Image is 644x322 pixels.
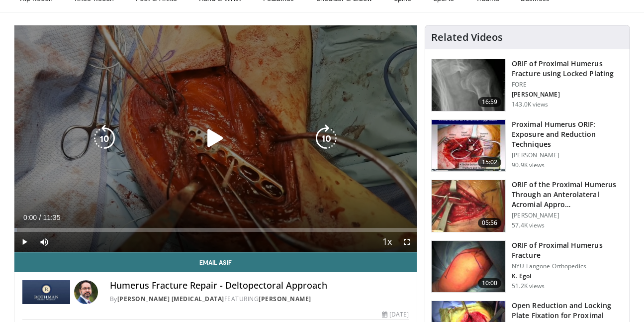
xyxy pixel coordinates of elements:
span: 05:56 [478,218,502,228]
span: 10:00 [478,278,502,288]
span: 15:02 [478,157,502,167]
a: 05:56 ORIF of the Proximal Humerus Through an Anterolateral Acromial Appro… [PERSON_NAME] 57.4K v... [431,180,624,232]
a: 15:02 Proximal Humerus ORIF: Exposure and Reduction Techniques [PERSON_NAME] 90.9K views [431,119,624,172]
h4: Related Videos [431,31,503,43]
img: gardner_3.png.150x105_q85_crop-smart_upscale.jpg [432,180,505,232]
p: 90.9K views [512,161,545,169]
button: Mute [34,232,54,252]
span: 11:35 [43,214,60,221]
button: Play [14,232,34,252]
img: Rothman Hand Surgery [22,280,70,304]
img: Mighell_-_Locked_Plating_for_Proximal_Humerus_Fx_100008672_2.jpg.150x105_q85_crop-smart_upscale.jpg [432,59,505,111]
a: [PERSON_NAME] [259,295,311,303]
h4: Humerus Fracture Repair - Deltopectoral Approach [110,280,409,291]
p: 51.2K views [512,282,545,290]
span: 0:00 [23,214,37,221]
a: 10:00 ORIF of Proximal Humerus Fracture NYU Langone Orthopedics K. Egol 51.2K views [431,240,624,293]
p: K. Egol [512,272,624,280]
a: [PERSON_NAME] [MEDICAL_DATA] [117,295,224,303]
p: 57.4K views [512,221,545,229]
img: Avatar [74,280,98,304]
img: 270515_0000_1.png.150x105_q85_crop-smart_upscale.jpg [432,241,505,293]
p: 143.0K views [512,101,548,108]
p: [PERSON_NAME] [512,151,624,159]
button: Playback Rate [377,232,397,252]
p: [PERSON_NAME] [512,212,624,219]
span: / [39,214,41,221]
a: 16:59 ORIF of Proximal Humerus Fracture using Locked Plating FORE [PERSON_NAME] 143.0K views [431,59,624,111]
p: NYU Langone Orthopedics [512,262,624,270]
span: 16:59 [478,97,502,107]
h3: Proximal Humerus ORIF: Exposure and Reduction Techniques [512,119,624,149]
div: By FEATURING [110,295,409,304]
p: [PERSON_NAME] [512,91,624,99]
h3: ORIF of Proximal Humerus Fracture [512,240,624,260]
div: Progress Bar [14,228,417,232]
button: Fullscreen [397,232,417,252]
h3: ORIF of the Proximal Humerus Through an Anterolateral Acromial Appro… [512,180,624,210]
img: gardener_hum_1.png.150x105_q85_crop-smart_upscale.jpg [432,120,505,172]
div: [DATE] [382,310,409,319]
h3: ORIF of Proximal Humerus Fracture using Locked Plating [512,59,624,79]
a: Email Asif [14,252,417,272]
video-js: Video Player [14,25,417,252]
p: FORE [512,81,624,89]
